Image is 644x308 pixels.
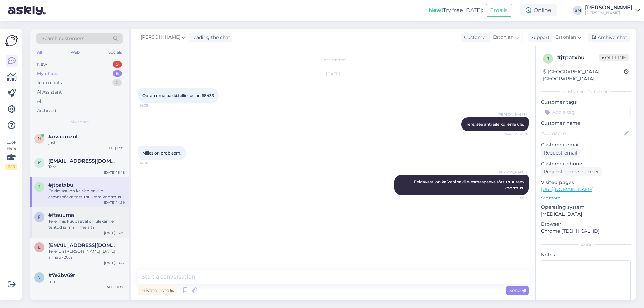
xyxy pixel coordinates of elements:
div: Look Here [5,139,17,170]
div: Team chats [37,79,62,86]
span: [PERSON_NAME] [498,170,527,175]
div: [DATE] [138,71,529,77]
p: Customer email [541,141,631,148]
div: [DATE] 14:39 [104,200,125,205]
span: Search customers [42,35,84,42]
div: Support [528,34,550,41]
div: AI Assistant [37,89,62,96]
p: Customer phone [541,160,631,167]
div: [DATE] 16:48 [104,170,125,175]
img: Askly Logo [5,34,18,47]
span: k [38,160,41,165]
div: Archive chat [588,33,630,42]
div: Online [520,4,557,16]
div: My chats [37,70,58,77]
div: [GEOGRAPHIC_DATA], [GEOGRAPHIC_DATA] [543,68,624,82]
div: 0 [112,79,122,86]
div: Archived [37,107,56,114]
div: # jtpatxbu [557,54,599,62]
p: Customer tags [541,99,631,106]
a: [URL][DOMAIN_NAME] [541,186,594,192]
span: 14:35 [140,103,165,108]
div: SM [573,6,582,15]
div: Extra [541,241,631,247]
span: 14:38 [140,161,165,166]
p: Notes [541,251,631,258]
p: Browser [541,221,631,228]
div: Chat started [138,57,529,63]
p: Chrome [TECHNICAL_ID] [541,228,631,235]
div: Private note [138,286,177,295]
div: just [48,140,125,146]
div: All [37,98,43,105]
span: [PERSON_NAME] [141,34,180,41]
div: [DATE] 16:30 [104,230,125,235]
div: Eeldavasti on ka Venipakil e-esmaspäeva tõttu suurem koormus. [48,188,125,200]
span: Estonian [493,34,514,41]
span: enelinkilbi@gmail.com [48,242,118,248]
div: 9 [113,61,122,68]
span: #ftauurna [48,212,74,218]
span: 14:39 [501,195,527,200]
div: Socials [107,48,123,57]
div: tere [48,279,125,285]
span: j [38,184,40,189]
p: [MEDICAL_DATA] [541,211,631,218]
span: Seen ✓ 14:38 [501,132,527,137]
span: #nvaomznl [48,134,77,140]
span: n [38,136,41,141]
p: Operating system [541,204,631,211]
a: [PERSON_NAME][PERSON_NAME] [585,5,640,16]
div: Customer information [541,88,631,95]
span: Eeldavasti on ka Venipakil e-esmaspäeva tõttu suurem koormus. [414,179,525,190]
span: #7e2bv69r [48,272,75,279]
div: 6 [113,70,122,77]
button: Emails [486,4,512,17]
div: Try free [DATE]: [429,6,483,14]
div: All [36,48,43,57]
div: [PERSON_NAME] [585,10,633,16]
b: New! [429,7,443,13]
span: e [38,245,41,250]
span: kristiine_87@outlook.com [48,158,118,164]
span: f [38,214,41,220]
div: Customer [461,34,487,41]
span: My chats [70,119,89,125]
div: Request phone number [541,167,602,176]
input: Add name [541,130,623,137]
span: j [547,56,549,61]
div: Web [69,48,81,57]
div: Tere! [48,164,125,170]
div: New [37,61,47,68]
div: [PERSON_NAME] [585,5,633,10]
div: Tere, on [PERSON_NAME] [DATE] annab -20% [48,248,125,260]
div: Tere, mis kuupäeval on ülekanne tehtud ja mis nime alt? [48,218,125,230]
p: Customer name [541,120,631,127]
span: #jtpatxbu [48,182,73,188]
span: Ootan oma pakki.tellimus nr .68433 [142,93,214,98]
span: Milles on probleem. [142,150,181,156]
span: 7 [38,275,41,280]
div: 2 / 3 [5,164,17,170]
span: [PERSON_NAME] [498,112,527,117]
span: Offline [599,54,629,61]
input: Add a tag [541,107,631,117]
p: See more ... [541,195,631,201]
div: [DATE] 18:47 [104,260,125,265]
span: Send [509,287,526,293]
p: Visited pages [541,179,631,186]
div: Request email [541,148,580,158]
span: Tere, see anti eile kullerile üle. [466,122,524,127]
span: Estonian [555,34,576,41]
div: [DATE] 13:01 [105,146,125,151]
div: [DATE] 11:00 [104,285,125,290]
div: leading the chat [190,34,230,41]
